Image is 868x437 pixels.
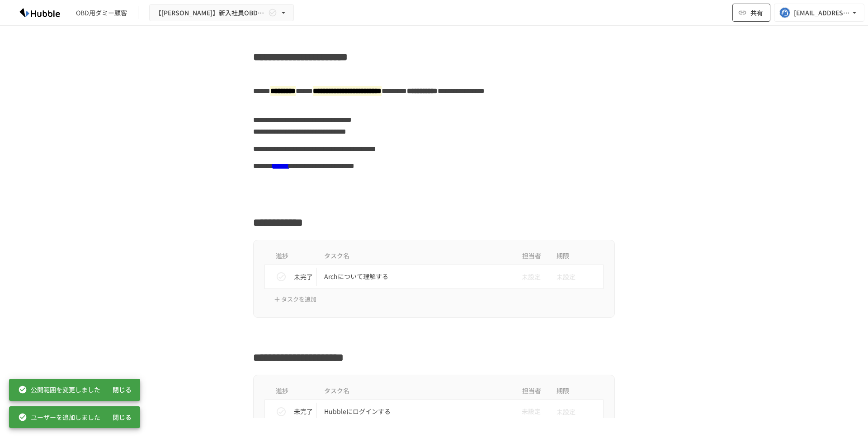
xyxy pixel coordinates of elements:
th: 担当者 [513,247,549,265]
span: 未設定 [514,406,541,416]
table: task table [264,247,604,289]
th: タスク名 [317,382,513,400]
button: 閉じる [108,381,137,398]
div: OBD用ダミー顧客 [76,8,127,18]
p: Archについて理解する [324,271,506,282]
div: 公開範囲を変更しました [18,381,100,398]
img: HzDRNkGCf7KYO4GfwKnzITak6oVsp5RHeZBEM1dQFiQ [11,5,69,20]
p: 未完了 [294,272,313,282]
button: タスクを追加 [272,293,319,307]
th: 期限 [549,382,604,400]
button: status [272,268,290,286]
p: Hubbleにログインする [324,406,506,417]
button: 閉じる [108,409,137,426]
button: status [272,403,290,421]
th: 進捗 [265,247,317,265]
div: [EMAIL_ADDRESS][DOMAIN_NAME] [794,7,850,19]
span: 【[PERSON_NAME]】新入社員OBD用Arch [155,7,266,19]
th: 進捗 [265,382,317,400]
button: 共有 [732,4,770,22]
th: タスク名 [317,247,513,265]
p: 未完了 [294,406,313,416]
span: 未設定 [514,272,541,282]
button: [EMAIL_ADDRESS][DOMAIN_NAME] [774,4,864,22]
span: 未設定 [557,403,576,421]
th: 期限 [549,247,604,265]
th: 担当者 [513,382,549,400]
div: ユーザーを追加しました [18,409,100,425]
span: 未設定 [557,268,576,286]
button: 【[PERSON_NAME]】新入社員OBD用Arch [149,4,294,22]
span: 共有 [750,8,763,18]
